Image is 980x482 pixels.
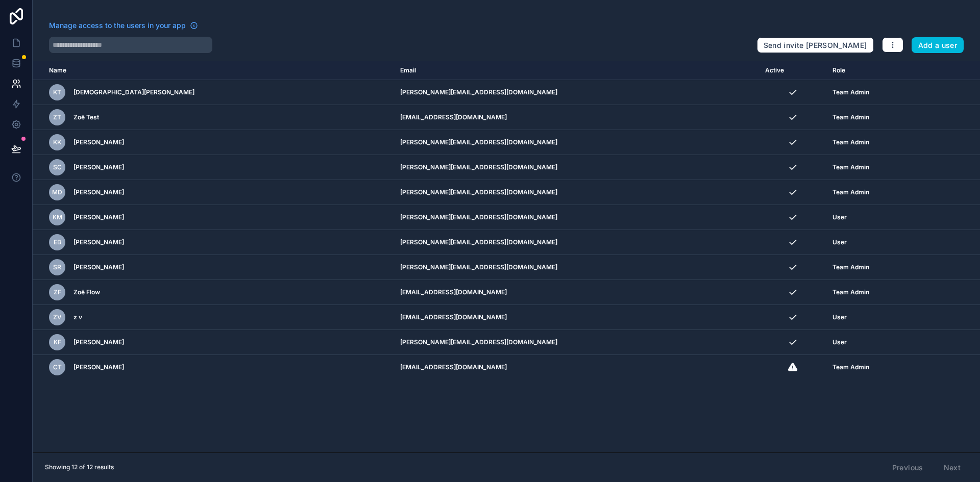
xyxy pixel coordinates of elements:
[73,163,124,171] span: [PERSON_NAME]
[73,313,82,321] span: z v
[394,355,759,380] td: [EMAIL_ADDRESS][DOMAIN_NAME]
[832,213,847,221] span: User
[394,305,759,330] td: [EMAIL_ADDRESS][DOMAIN_NAME]
[394,230,759,255] td: [PERSON_NAME][EMAIL_ADDRESS][DOMAIN_NAME]
[394,330,759,355] td: [PERSON_NAME][EMAIL_ADDRESS][DOMAIN_NAME]
[54,338,61,346] span: KF
[73,213,124,221] span: [PERSON_NAME]
[49,20,186,31] span: Manage access to the users in your app
[832,238,847,246] span: User
[394,280,759,305] td: [EMAIL_ADDRESS][DOMAIN_NAME]
[54,288,61,296] span: ZF
[832,163,869,171] span: Team Admin
[826,61,932,80] th: Role
[53,138,61,146] span: KK
[73,188,124,196] span: [PERSON_NAME]
[53,313,62,321] span: zv
[394,205,759,230] td: [PERSON_NAME][EMAIL_ADDRESS][DOMAIN_NAME]
[33,61,980,452] div: scrollable content
[53,163,62,171] span: SC
[54,238,61,246] span: EB
[832,113,869,121] span: Team Admin
[394,130,759,155] td: [PERSON_NAME][EMAIL_ADDRESS][DOMAIN_NAME]
[45,463,114,471] span: Showing 12 of 12 results
[394,80,759,105] td: [PERSON_NAME][EMAIL_ADDRESS][DOMAIN_NAME]
[759,61,826,80] th: Active
[757,37,874,54] button: Send invite [PERSON_NAME]
[53,113,61,121] span: ZT
[832,263,869,271] span: Team Admin
[394,155,759,180] td: [PERSON_NAME][EMAIL_ADDRESS][DOMAIN_NAME]
[394,255,759,280] td: [PERSON_NAME][EMAIL_ADDRESS][DOMAIN_NAME]
[832,363,869,371] span: Team Admin
[73,288,100,296] span: Zoë Flow
[53,88,61,96] span: KT
[73,338,124,346] span: [PERSON_NAME]
[832,338,847,346] span: User
[394,180,759,205] td: [PERSON_NAME][EMAIL_ADDRESS][DOMAIN_NAME]
[73,88,194,96] span: [DEMOGRAPHIC_DATA][PERSON_NAME]
[73,263,124,271] span: [PERSON_NAME]
[73,363,124,371] span: [PERSON_NAME]
[912,37,964,54] button: Add a user
[394,105,759,130] td: [EMAIL_ADDRESS][DOMAIN_NAME]
[73,238,124,246] span: [PERSON_NAME]
[832,288,869,296] span: Team Admin
[394,61,759,80] th: Email
[33,61,394,80] th: Name
[73,138,124,146] span: [PERSON_NAME]
[832,138,869,146] span: Team Admin
[832,313,847,321] span: User
[53,213,62,221] span: KM
[53,263,61,271] span: SR
[49,20,198,31] a: Manage access to the users in your app
[73,113,99,121] span: Zoë Test
[832,188,869,196] span: Team Admin
[52,188,62,196] span: MD
[53,363,62,371] span: CT
[832,88,869,96] span: Team Admin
